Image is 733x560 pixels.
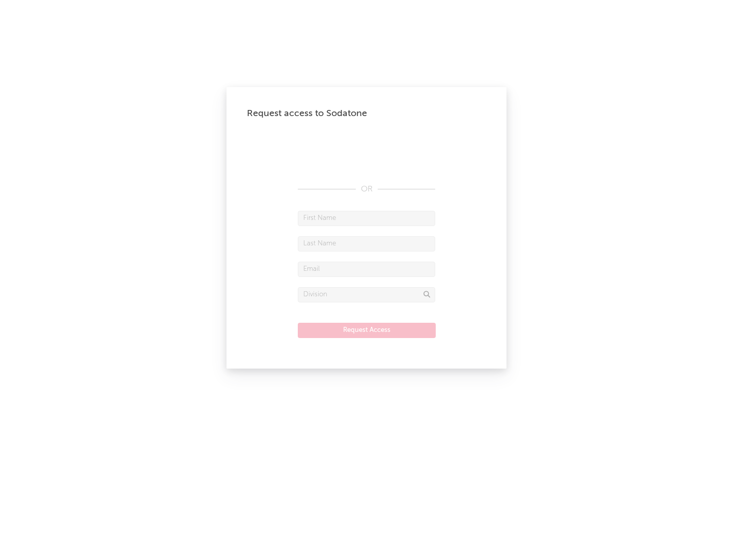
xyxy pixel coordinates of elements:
input: Last Name [298,236,435,251]
input: Email [298,262,435,277]
input: Division [298,287,435,302]
input: First Name [298,211,435,226]
div: OR [298,183,435,195]
div: Request access to Sodatone [247,107,486,120]
button: Request Access [298,323,436,338]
